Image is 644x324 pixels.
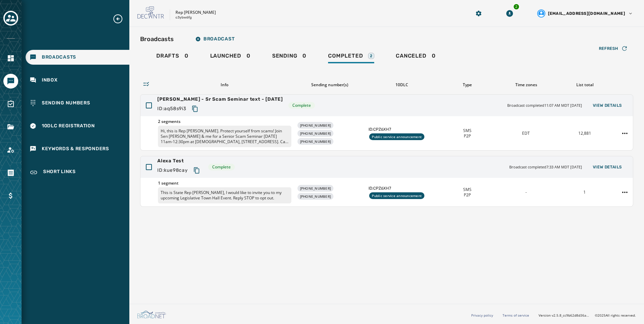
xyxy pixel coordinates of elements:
[3,51,18,66] a: Navigate to Home
[464,192,471,198] span: P2P
[112,13,129,24] button: Expand sub nav menu
[3,11,18,26] button: Toggle account select drawer
[513,3,520,10] div: 2
[390,49,441,65] a: Canceled0
[471,313,493,318] a: Privacy policy
[503,313,529,318] a: Terms of service
[42,145,109,152] span: Keywords & Responders
[500,82,553,88] div: Time zones
[369,192,424,199] div: Public service announcement
[463,128,472,133] span: SMS
[3,188,18,203] a: Navigate to Billing
[42,100,90,106] span: Sending Numbers
[297,185,334,192] div: [PHONE_NUMBER]
[3,74,18,89] a: Navigate to Messaging
[396,53,436,63] div: 0
[587,162,627,172] button: View Details
[499,131,552,136] div: EDT
[619,128,630,139] button: Twardzik - Sr Scam Seminar text - 8-18-25 action menu
[157,167,188,174] span: ID: kue98cay
[158,119,291,124] span: 2 segments
[396,53,426,59] span: Canceled
[212,164,231,170] span: Complete
[272,53,307,63] div: 0
[189,103,201,115] button: Copy text to clipboard
[157,96,283,103] span: [PERSON_NAME] - Sr Scam Seminar text - [DATE]
[42,77,58,84] span: Inbox
[151,49,194,65] a: Drafts0
[297,193,334,200] div: [PHONE_NUMBER]
[26,141,129,156] a: Navigate to Keywords & Responders
[175,10,216,15] p: Rep [PERSON_NAME]
[191,164,203,176] button: Copy text to clipboard
[195,36,234,42] span: Broadcast
[595,313,636,318] span: © 2025 All rights reserved.
[599,46,618,51] span: Refresh
[473,7,485,20] button: Manage global settings
[504,7,516,20] button: Download Menu
[593,43,633,54] button: Refresh
[272,53,297,59] span: Sending
[26,96,129,110] a: Navigate to Sending Numbers
[548,11,625,16] span: [EMAIL_ADDRESS][DOMAIN_NAME]
[369,133,424,140] div: Public service announcement
[296,82,363,88] div: Sending number(s)
[3,97,18,111] a: Navigate to Surveys
[26,73,129,88] a: Navigate to Inbox
[157,158,203,164] span: Alexa Test
[26,164,129,181] a: Navigate to Short Links
[42,54,76,61] span: Broadcasts
[499,190,552,195] div: -
[297,138,334,145] div: [PHONE_NUMBER]
[140,34,174,44] h2: Broadcasts
[26,119,129,133] a: Navigate to 10DLC Registration
[43,168,76,176] span: Short Links
[158,82,291,88] div: Info
[323,49,380,65] a: Completed2
[297,122,334,129] div: [PHONE_NUMBER]
[190,32,240,46] button: Broadcast
[156,53,189,63] div: 0
[210,53,251,63] div: 0
[509,164,582,170] span: Broadcast completed 7:33 AM MDT [DATE]
[593,103,622,108] span: View Details
[158,181,291,186] span: 1 segment
[158,126,291,147] p: Hi, this is Rep [PERSON_NAME]. Protect yourself from scams! Join Sen [PERSON_NAME] & me for a Sen...
[3,142,18,157] a: Navigate to Account
[507,103,582,108] span: Broadcast completed 11:07 AM MDT [DATE]
[292,103,311,108] span: Complete
[463,187,472,192] span: SMS
[3,120,18,134] a: Navigate to Files
[3,165,18,180] a: Navigate to Orders
[157,105,186,112] span: ID: aq58s9i3
[368,82,435,88] div: 10DLC
[42,123,95,129] span: 10DLC Registration
[558,131,611,136] div: 12,881
[558,82,612,88] div: List total
[368,53,374,59] div: 2
[535,7,636,20] button: User settings
[210,53,241,59] span: Launched
[593,164,622,170] span: View Details
[619,187,630,198] button: Alexa Test action menu
[175,15,192,20] p: c3ybw6fg
[205,49,256,65] a: Launched0
[297,130,334,137] div: [PHONE_NUMBER]
[267,49,312,65] a: Sending0
[464,133,471,139] span: P2P
[558,190,611,195] div: 1
[158,187,291,203] p: This is State Rep [PERSON_NAME], I would like to invite you to my upcoming Legislative Town Hall ...
[368,186,435,191] span: ID: CPZ6XH7
[26,50,129,65] a: Navigate to Broadcasts
[587,101,627,110] button: View Details
[539,313,589,318] span: Version
[156,53,179,59] span: Drafts
[368,127,435,132] span: ID: CPZ6XH7
[328,53,363,59] span: Completed
[552,313,589,318] span: v2.5.8_cc9b62d8d36ac40d66e6ee4009d0e0f304571100
[441,82,494,88] div: Type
